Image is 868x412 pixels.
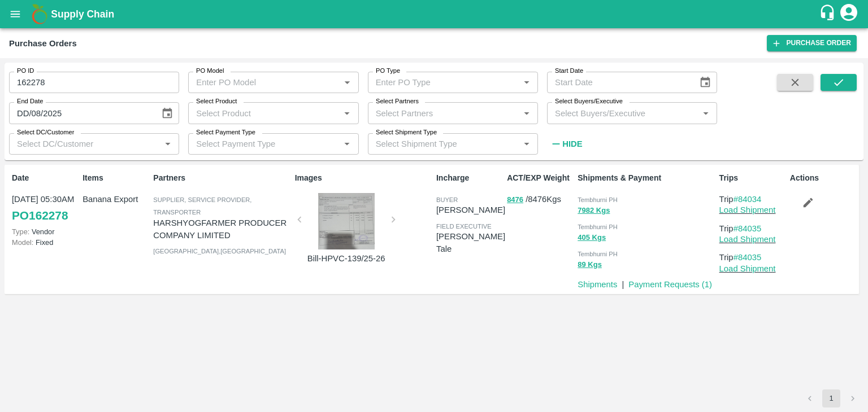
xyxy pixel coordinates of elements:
[734,253,762,262] a: #84035
[628,280,712,289] a: Payment Requests (1)
[547,134,585,154] button: Hide
[376,128,437,137] label: Select Shipment Type
[507,194,523,207] button: 8476
[436,204,505,216] p: [PERSON_NAME]
[436,230,505,256] p: [PERSON_NAME] Tale
[578,280,617,289] a: Shipments
[340,106,354,121] button: Open
[519,137,534,151] button: Open
[719,251,785,264] p: Trip
[12,205,68,226] a: PO162278
[12,226,78,237] p: Vendor
[295,172,432,184] p: Images
[578,204,610,217] button: 7982 Kgs
[9,36,77,51] div: Purchase Orders
[819,4,839,24] div: customer-support
[562,139,582,148] strong: Hide
[196,128,255,137] label: Select Payment Type
[519,75,534,90] button: Open
[507,193,573,206] p: / 8476 Kgs
[51,6,819,22] a: Supply Chain
[695,72,716,93] button: Choose date
[157,103,178,124] button: Choose date
[192,75,322,90] input: Enter PO Model
[578,258,602,271] button: 89 Kgs
[340,137,354,151] button: Open
[578,196,618,203] span: Tembhurni PH
[767,35,857,51] a: Purchase Order
[2,1,28,27] button: open drawer
[12,227,29,236] span: Type:
[436,196,458,203] span: buyer
[555,97,623,106] label: Select Buyers/Executive
[17,67,34,76] label: PO ID
[734,224,762,233] a: #84035
[304,252,389,265] p: Bill-HPVC-139/25-26
[555,67,583,76] label: Start Date
[83,172,149,184] p: Items
[12,238,33,247] span: Model:
[507,172,573,184] p: ACT/EXP Weight
[719,264,776,273] a: Load Shipment
[28,3,51,25] img: logo
[376,67,400,76] label: PO Type
[12,137,157,151] input: Select DC/Customer
[12,193,78,205] p: [DATE] 05:30AM
[578,223,618,230] span: Tembhurni PH
[9,72,179,93] input: Enter PO ID
[9,102,152,124] input: End Date
[192,106,336,120] input: Select Product
[12,172,78,184] p: Date
[371,106,516,120] input: Select Partners
[192,137,322,151] input: Select Payment Type
[822,389,840,407] button: page 1
[617,274,624,291] div: |
[578,172,714,184] p: Shipments & Payment
[371,137,501,151] input: Select Shipment Type
[698,106,713,121] button: Open
[371,75,501,90] input: Enter PO Type
[578,251,618,257] span: Tembhurni PH
[790,172,856,184] p: Actions
[12,237,78,248] p: Fixed
[734,195,762,204] a: #84034
[160,137,175,151] button: Open
[51,8,114,20] b: Supply Chain
[376,97,419,106] label: Select Partners
[196,97,237,106] label: Select Product
[17,97,43,106] label: End Date
[153,196,251,216] span: Supplier, Service Provider, Transporter
[153,217,290,242] p: HARSHYOGFARMER PRODUCER COMPANY LIMITED
[436,172,502,184] p: Incharge
[547,72,690,93] input: Start Date
[839,2,859,26] div: account of current user
[153,248,286,255] span: [GEOGRAPHIC_DATA] , [GEOGRAPHIC_DATA]
[550,106,695,120] input: Select Buyers/Executive
[436,223,492,230] span: field executive
[719,172,785,184] p: Trips
[83,193,149,205] p: Banana Export
[799,389,863,407] nav: pagination navigation
[153,172,290,184] p: Partners
[719,193,785,205] p: Trip
[719,222,785,235] p: Trip
[17,128,74,137] label: Select DC/Customer
[719,235,776,244] a: Load Shipment
[519,106,534,121] button: Open
[719,205,776,214] a: Load Shipment
[340,75,354,90] button: Open
[196,67,224,76] label: PO Model
[578,231,606,244] button: 405 Kgs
